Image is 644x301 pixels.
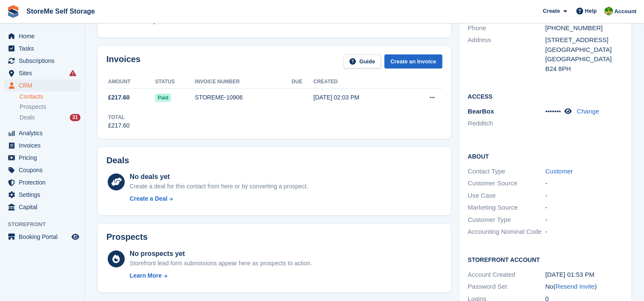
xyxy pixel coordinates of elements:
a: menu [4,43,80,54]
div: Use Case [468,191,545,201]
h2: Deals [106,156,129,165]
div: Contact Type [468,167,545,176]
span: Analytics [19,127,70,139]
a: menu [4,189,80,201]
th: Invoice number [195,75,292,89]
div: Learn More [130,271,162,280]
div: 31 [70,114,80,121]
span: Prospects [20,103,46,111]
div: [DATE] 01:53 PM [545,270,623,280]
div: No [545,282,623,292]
span: BearBox [468,108,494,115]
span: Paid [155,94,171,102]
span: Protection [19,176,70,188]
span: CRM [19,80,70,91]
div: [STREET_ADDRESS] [545,35,623,45]
span: ••••••• [545,108,561,115]
span: Deals [20,114,35,122]
span: Settings [19,189,70,201]
a: menu [4,127,80,139]
div: Total [108,114,130,121]
th: Amount [106,75,155,89]
div: - [545,191,623,201]
div: £217.60 [108,121,130,130]
div: Create a deal for this contact from here or by converting a prospect. [130,182,308,191]
span: Booking Portal [19,231,70,243]
div: Storefront lead form submissions appear here as prospects to action. [130,259,312,268]
a: Resend Invite [555,283,595,290]
div: Customer Type [468,215,545,225]
a: Customer [545,168,573,175]
a: Change [577,108,599,115]
div: - [545,227,623,237]
a: menu [4,80,80,91]
a: Guide [343,54,381,68]
span: Capital [19,201,70,213]
span: Invoices [19,139,70,151]
div: - [545,203,623,213]
div: Password Set [468,282,545,292]
span: Pricing [19,152,70,164]
a: menu [4,139,80,151]
a: menu [4,30,80,42]
span: Storefront [8,220,85,229]
div: Accounting Nominal Code [468,227,545,237]
a: menu [4,152,80,164]
a: Preview store [70,232,80,242]
a: menu [4,176,80,188]
span: £217.60 [108,93,130,102]
a: Deals 31 [20,113,80,122]
h2: Storefront Account [468,255,623,264]
a: menu [4,55,80,67]
span: Sites [19,67,70,79]
h2: Access [468,92,623,100]
div: [PHONE_NUMBER] [545,23,623,33]
a: menu [4,231,80,243]
div: - [545,179,623,188]
div: [GEOGRAPHIC_DATA] [545,45,623,55]
a: Contacts [20,93,80,101]
span: Create [543,7,560,15]
th: Due [292,75,313,89]
h2: Prospects [106,232,148,242]
div: Marketing Source [468,203,545,213]
div: No prospects yet [130,249,312,259]
div: STOREME-10906 [195,93,292,102]
a: menu [4,67,80,79]
a: menu [4,164,80,176]
div: Customer Source [468,179,545,188]
h2: About [468,152,623,160]
div: Account Created [468,270,545,280]
div: Address [468,35,545,74]
div: B24 8PH [545,64,623,74]
a: StoreMe Self Storage [23,4,98,18]
a: Create a Deal [130,194,308,203]
th: Status [155,75,195,89]
span: Home [19,30,70,42]
a: Learn More [130,271,312,280]
div: Create a Deal [130,194,168,203]
span: Subscriptions [19,55,70,67]
div: No deals yet [130,172,308,182]
h2: Invoices [106,54,140,68]
th: Created [313,75,406,89]
span: Coupons [19,164,70,176]
div: [DATE] 02:03 PM [313,93,406,102]
span: Tasks [19,43,70,54]
div: Phone [468,23,545,33]
div: - [545,215,623,225]
span: Account [614,7,636,16]
li: Redditch [468,119,545,128]
i: Smart entry sync failures have occurred [69,70,76,77]
a: Create an Invoice [384,54,442,68]
a: menu [4,201,80,213]
a: Prospects [20,102,80,111]
div: [GEOGRAPHIC_DATA] [545,54,623,64]
img: stora-icon-8386f47178a22dfd0bd8f6a31ec36ba5ce8667c1dd55bd0f319d3a0aa187defe.svg [7,5,20,18]
span: Help [585,7,597,15]
span: ( ) [553,283,597,290]
img: StorMe [604,7,613,15]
